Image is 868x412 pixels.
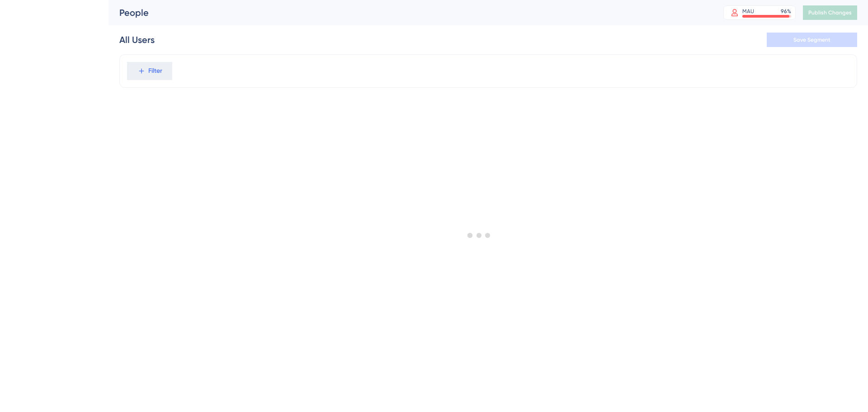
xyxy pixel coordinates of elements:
div: 96 % [781,8,791,15]
div: MAU [742,8,754,15]
button: Save Segment [767,33,857,47]
div: All Users [119,33,155,46]
span: Publish Changes [808,9,852,16]
div: People [119,6,701,19]
span: Save Segment [793,36,830,43]
button: Publish Changes [803,5,857,20]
